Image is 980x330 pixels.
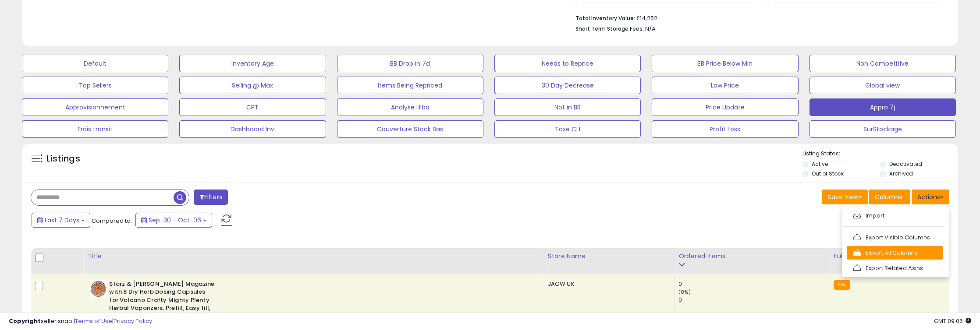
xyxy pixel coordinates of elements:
button: Appro 7j [810,98,956,116]
span: N/A [645,25,656,33]
strong: Copyright [9,317,41,325]
b: Total Inventory Value: [575,14,635,22]
button: Price Update [652,98,798,116]
label: Out of Stock [812,170,844,177]
a: Privacy Policy [114,317,152,325]
button: Global view [810,77,956,94]
span: Compared to: [92,217,132,225]
button: Non Competitive [810,55,956,72]
button: Selling @ Max [179,77,326,94]
a: Export Related Asins [847,261,943,275]
button: Items Being Repriced [337,77,483,94]
h5: Listings [46,153,80,165]
button: Last 7 Days [32,213,90,228]
button: BB Drop in 7d [337,55,483,72]
span: Columns [875,193,902,201]
button: Filters [194,190,228,205]
button: SurStockage [810,120,956,138]
button: Top Sellers [22,77,168,94]
button: Frais transit [22,120,168,138]
p: Listing States: [802,150,958,158]
div: JAOW UK [548,280,668,288]
button: Save View [822,190,868,204]
button: Needs to Reprice [494,55,641,72]
label: Archived [889,170,913,177]
small: FBA [834,280,850,290]
span: Sep-30 - Oct-06 [149,216,201,225]
button: BB Price Below Min [652,55,798,72]
button: Inventory Age [179,55,326,72]
div: Fulfillment [834,252,945,261]
small: (0%) [678,288,691,295]
button: Couverture Stock Bas [337,120,483,138]
span: Last 7 Days [45,216,79,225]
button: Low Price [652,77,798,94]
a: Export Visible Columns [847,231,943,244]
button: Dashboard Inv [179,120,326,138]
button: Default [22,55,168,72]
button: Sep-30 - Oct-06 [135,213,212,228]
span: 2025-10-14 09:06 GMT [934,317,971,325]
a: Terms of Use [75,317,112,325]
img: 51ICSnhlmNL._SL40_.jpg [90,280,107,298]
div: 0 [678,280,830,288]
button: Analyse Hiba [337,98,483,116]
button: Taxe CLI [494,120,641,138]
button: Actions [912,190,949,204]
button: CPT [179,98,326,116]
button: 30 Day Decrease [494,77,641,94]
label: Deactivated [889,160,922,168]
label: Active [812,160,828,168]
div: Title [88,252,540,261]
a: Export All Columns [847,246,943,260]
li: £14,252 [575,12,943,23]
button: Columns [869,190,910,204]
div: seller snap | | [9,317,152,326]
div: 0 [678,296,830,304]
div: Store Name [548,252,671,261]
button: Approvisionnement [22,98,168,116]
div: Ordered Items [678,252,826,261]
button: Not in BB [494,98,641,116]
b: Short Term Storage Fees: [575,25,644,32]
button: Profit Loss [652,120,798,138]
a: Import [847,209,943,222]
